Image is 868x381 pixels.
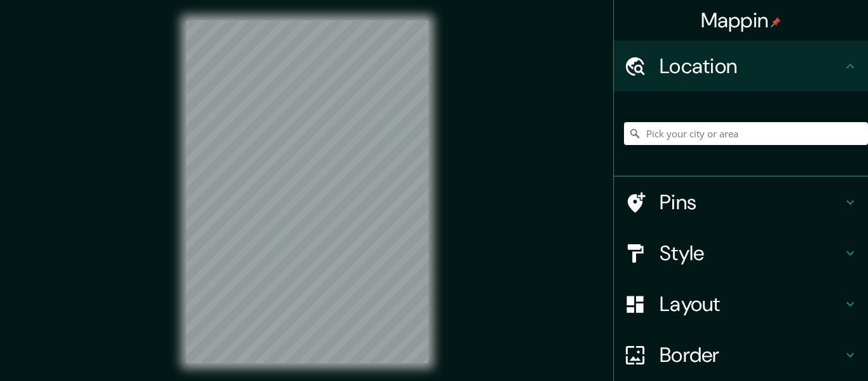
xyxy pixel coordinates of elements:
[660,240,843,266] h4: Style
[660,190,843,215] h4: Pins
[614,177,868,228] div: Pins
[660,342,843,368] h4: Border
[660,53,843,79] h4: Location
[614,329,868,380] div: Border
[624,122,868,145] input: Pick your city or area
[186,20,428,363] canvas: Map
[660,291,843,317] h4: Layout
[614,279,868,329] div: Layout
[614,228,868,279] div: Style
[614,41,868,92] div: Location
[771,17,781,27] img: pin-icon.png
[701,8,782,33] h4: Mappin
